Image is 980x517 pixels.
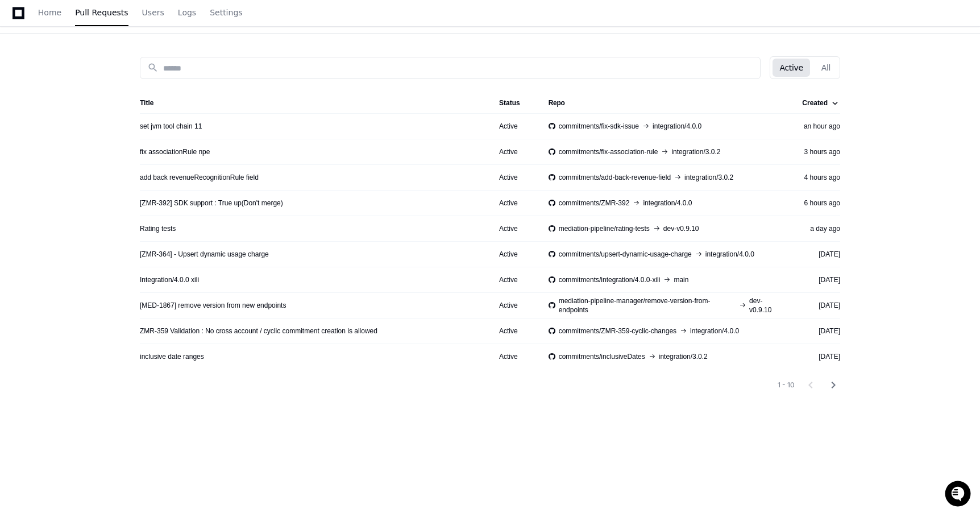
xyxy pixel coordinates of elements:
span: dev-v0.9.10 [663,224,699,233]
span: mediation-pipeline-manager/remove-version-from-endpoints [559,296,736,315]
a: fix associationRule npe [140,147,210,156]
a: Integration/4.0.0 xili [140,275,199,284]
span: integration/4.0.0 [690,326,739,336]
div: 1 - 10 [778,380,795,390]
div: Active [499,301,530,310]
span: integration/3.0.2 [659,352,708,361]
div: Status [499,98,530,107]
a: [MED-1867] remove version from new endpoints [140,301,286,310]
span: commitments/ZMR-392 [559,198,630,208]
span: commitments/fix-sdk-issue [559,122,639,131]
button: All [815,59,837,77]
div: an hour ago [802,122,840,131]
span: Users [142,9,164,16]
a: Rating tests [140,224,176,233]
a: ZMR-359 Validation : No cross account / cyclic commitment creation is allowed [140,326,377,336]
div: 3 hours ago [802,147,840,156]
div: Active [499,173,530,182]
span: commitments/ZMR-359-cyclic-changes [559,326,676,336]
div: [DATE] [802,275,840,284]
div: 6 hours ago [802,198,840,208]
button: Active [773,59,809,77]
span: Home [38,9,61,16]
a: add back revenueRecognitionRule field [140,173,259,182]
th: Repo [539,93,794,113]
a: [ZMR-364] - Upsert dynamic usage charge [140,250,269,259]
iframe: Open customer support [944,479,974,510]
img: PlayerZero [11,11,34,34]
div: Status [499,98,520,107]
span: Pull Requests [75,9,128,16]
div: Active [499,275,530,284]
div: Active [499,224,530,233]
span: integration/3.0.2 [671,147,720,156]
a: [ZMR-392] SDK support : True up(Don't merge) [140,198,283,208]
a: set jvm tool chain 11 [140,122,202,131]
div: Title [140,98,481,107]
span: dev-v0.9.10 [749,296,784,315]
span: commitments/inclusiveDates [559,352,645,361]
span: commitments/add-back-revenue-field [559,173,671,182]
div: Active [499,250,530,259]
div: We're available if you need us! [39,96,144,105]
span: Logs [178,9,196,16]
mat-icon: chevron_right [827,378,840,392]
div: Active [499,147,530,156]
a: Powered byPylon [80,119,138,128]
div: Active [499,352,530,361]
span: Settings [210,9,242,16]
a: inclusive date ranges [140,352,204,361]
span: integration/4.0.0 [653,122,701,131]
div: [DATE] [802,250,840,259]
div: 4 hours ago [802,173,840,182]
img: 1736555170064-99ba0984-63c1-480f-8ee9-699278ef63ed [11,85,32,105]
div: Active [499,198,530,208]
span: commitments/upsert-dynamic-usage-charge [559,250,692,259]
button: Start new chat [193,88,207,102]
span: integration/4.0.0 [705,250,754,259]
span: integration/3.0.2 [684,173,733,182]
div: a day ago [802,224,840,233]
div: Active [499,122,530,131]
span: commitments/fix-association-rule [559,147,658,156]
span: integration/4.0.0 [643,198,692,208]
mat-icon: search [147,62,159,73]
div: Welcome [11,46,207,64]
div: [DATE] [802,326,840,336]
div: Active [499,326,530,336]
span: mediation-pipeline/rating-tests [559,224,650,233]
span: main [674,275,688,284]
div: Title [140,98,153,107]
span: commitments/integration/4.0.0-xili [559,275,661,284]
div: Created [802,98,838,107]
div: Created [802,98,828,107]
div: [DATE] [802,301,840,310]
div: Start new chat [39,85,186,96]
div: [DATE] [802,352,840,361]
span: Pylon [113,119,138,128]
